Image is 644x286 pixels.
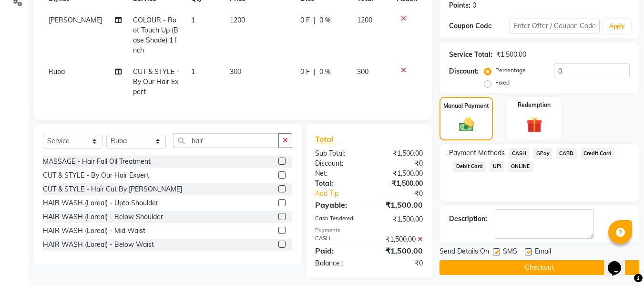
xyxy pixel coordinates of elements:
span: Debit Card [453,161,486,172]
input: Enter Offer / Coupon Code [510,19,600,33]
div: CUT & STYLE - Hair Cut By [PERSON_NAME] [43,184,182,194]
button: Checkout [440,260,639,275]
div: Total: [308,179,369,189]
span: 0 % [319,15,331,25]
span: CASH [509,148,529,159]
div: Net: [308,169,369,179]
span: 0 % [319,67,331,77]
div: Description: [449,214,487,224]
div: ₹1,500.00 [496,50,526,60]
input: Search or Scan [173,133,279,148]
div: ₹1,500.00 [369,169,430,179]
span: SMS [503,246,517,258]
span: Send Details On [440,246,489,258]
span: Credit Card [581,148,615,159]
div: Service Total: [449,50,492,60]
span: CUT & STYLE - By Our Hair Expert [133,67,179,96]
span: GPay [533,148,552,159]
div: Discount: [308,159,369,169]
span: Ruba [49,67,65,76]
span: 0 F [300,15,310,25]
div: Cash Tendered: [308,214,369,224]
span: 0 F [300,67,310,77]
span: [PERSON_NAME] [49,16,102,24]
div: ₹1,500.00 [369,214,430,224]
span: COLOUR - Root Touch Up (Base Shade) 1 Inch [133,16,178,54]
div: Sub Total: [308,148,369,159]
div: Balance : [308,258,369,268]
div: Payments [315,226,423,234]
div: CASH [308,234,369,244]
div: ₹1,500.00 [369,179,430,189]
div: ₹0 [379,189,430,199]
button: Apply [603,19,631,33]
span: | [314,15,316,25]
div: ₹1,500.00 [369,245,430,256]
label: Manual Payment [443,102,489,110]
div: Payable: [308,199,369,211]
span: 300 [357,67,368,76]
div: HAIR WASH (Loreal) - Below Waist [43,240,154,250]
iframe: chat widget [604,248,634,276]
label: Fixed [495,78,510,87]
span: 300 [230,67,241,76]
div: 0 [472,0,476,11]
div: HAIR WASH (Loreal) - Mid Waist [43,226,145,236]
div: ₹1,500.00 [369,148,430,159]
span: Total [315,134,337,144]
span: Email [535,246,551,258]
span: 1200 [357,16,372,24]
a: Add Tip [308,189,379,199]
span: 1 [191,67,195,76]
div: HAIR WASH (Loreal) - Upto Shoulder [43,198,158,208]
div: ₹1,500.00 [369,234,430,244]
div: ₹1,500.00 [369,199,430,211]
span: UPI [490,161,504,172]
span: CARD [556,148,577,159]
div: MASSAGE - Hair Fall Oil Treatment [43,157,151,167]
img: _cash.svg [454,116,479,133]
span: 1200 [230,16,245,24]
div: ₹0 [369,258,430,268]
label: Redemption [518,101,551,109]
div: Points: [449,0,470,11]
span: | [314,67,316,77]
div: Paid: [308,245,369,256]
span: ONLINE [508,161,533,172]
div: Discount: [449,66,479,76]
div: ₹0 [369,159,430,169]
div: HAIR WASH (Loreal) - Below Shoulder [43,212,163,222]
span: Payment Methods [449,148,505,158]
img: _gift.svg [521,115,547,135]
label: Percentage [495,66,526,74]
div: Coupon Code [449,21,509,31]
span: 1 [191,16,195,24]
div: CUT & STYLE - By Our Hair Expert [43,170,149,180]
